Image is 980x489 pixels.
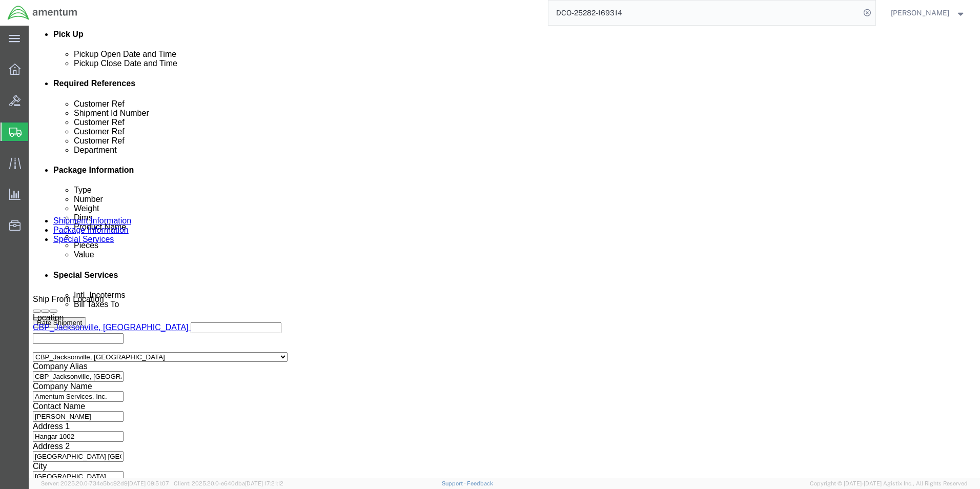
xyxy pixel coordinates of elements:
a: Support [442,480,467,486]
span: Cienna Green [891,7,949,18]
img: logo [7,5,78,21]
span: Copyright © [DATE]-[DATE] Agistix Inc., All Rights Reserved [810,479,968,488]
span: Client: 2025.20.0-e640dba [174,480,283,486]
input: Search for shipment number, reference number [548,1,860,25]
span: [DATE] 17:21:12 [245,480,283,486]
iframe: FS Legacy Container [29,26,980,478]
button: [PERSON_NAME] [890,7,966,19]
span: [DATE] 09:51:07 [128,480,169,486]
span: Server: 2025.20.0-734e5bc92d9 [41,480,169,486]
a: Feedback [467,480,493,486]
